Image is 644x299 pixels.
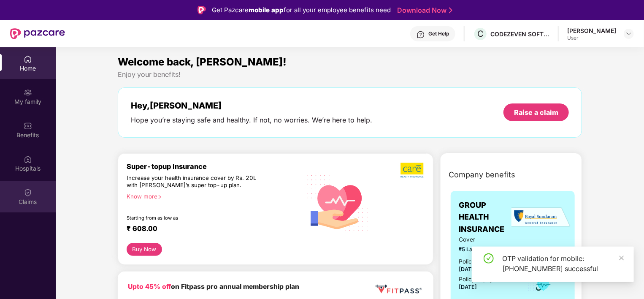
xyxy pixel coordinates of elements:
button: Buy Now [127,243,162,256]
img: svg+xml;base64,PHN2ZyBpZD0iQ2xhaW0iIHhtbG5zPSJodHRwOi8vd3d3LnczLm9yZy8yMDAwL3N2ZyIgd2lkdGg9IjIwIi... [24,188,32,197]
div: Policy Expiry [459,275,494,284]
span: [DATE] [459,284,477,290]
img: svg+xml;base64,PHN2ZyB4bWxucz0iaHR0cDovL3d3dy53My5vcmcvMjAwMC9zdmciIHhtbG5zOnhsaW5rPSJodHRwOi8vd3... [300,165,375,240]
img: svg+xml;base64,PHN2ZyBpZD0iSGVscC0zMngzMiIgeG1sbnM9Imh0dHA6Ly93d3cudzMub3JnLzIwMDAvc3ZnIiB3aWR0aD... [417,30,425,39]
div: Know more [127,193,295,199]
span: close [619,255,625,261]
span: C [477,29,484,39]
div: CODEZEVEN SOFTWARE PRIVATE LIMITED [490,30,549,38]
b: Upto 45% off [128,283,171,291]
img: b5dec4f62d2307b9de63beb79f102df3.png [400,162,425,178]
span: Cover [459,235,516,244]
div: Raise a claim [514,108,558,117]
strong: mobile app [249,6,284,14]
img: svg+xml;base64,PHN2ZyB3aWR0aD0iMjAiIGhlaWdodD0iMjAiIHZpZXdCb3g9IjAgMCAyMCAyMCIgZmlsbD0ibm9uZSIgeG... [24,88,32,97]
img: svg+xml;base64,PHN2ZyBpZD0iQmVuZWZpdHMiIHhtbG5zPSJodHRwOi8vd3d3LnczLm9yZy8yMDAwL3N2ZyIgd2lkdGg9Ij... [24,122,32,130]
div: Hey, [PERSON_NAME] [131,101,372,111]
b: on Fitpass pro annual membership plan [128,283,299,291]
div: Hope you’re staying safe and healthy. If not, no worries. We’re here to help. [131,116,372,125]
div: Get Pazcare for all your employee benefits need [212,5,391,15]
span: GROUP HEALTH INSURANCE [459,199,516,235]
div: User [567,35,616,41]
div: Super-topup Insurance [127,162,300,171]
span: ₹5 Lakhs [459,245,516,254]
div: Increase your health insurance cover by Rs. 20L with [PERSON_NAME]’s super top-up plan. [127,174,264,189]
a: Download Now [397,6,450,15]
div: Policy issued [459,257,495,266]
div: Starting from as low as [127,215,265,221]
img: svg+xml;base64,PHN2ZyBpZD0iSG9zcGl0YWxzIiB4bWxucz0iaHR0cDovL3d3dy53My5vcmcvMjAwMC9zdmciIHdpZHRoPS... [24,155,32,163]
div: ₹ 608.00 [127,224,292,234]
img: New Pazcare Logo [10,28,65,39]
span: [DATE] [459,266,477,272]
img: insurerLogo [511,207,571,228]
img: Logo [198,6,206,14]
span: Company benefits [449,169,516,181]
img: fppp.png [374,282,423,297]
div: Enjoy your benefits! [118,70,582,79]
span: Welcome back, [PERSON_NAME]! [118,56,287,68]
div: Get Help [428,30,449,37]
img: svg+xml;base64,PHN2ZyBpZD0iSG9tZSIgeG1sbnM9Imh0dHA6Ly93d3cudzMub3JnLzIwMDAvc3ZnIiB3aWR0aD0iMjAiIG... [24,55,32,63]
span: check-circle [484,253,494,264]
div: OTP validation for mobile: [PHONE_NUMBER] successful [502,253,624,274]
span: right [157,195,162,199]
img: svg+xml;base64,PHN2ZyBpZD0iRHJvcGRvd24tMzJ4MzIiIHhtbG5zPSJodHRwOi8vd3d3LnczLm9yZy8yMDAwL3N2ZyIgd2... [625,30,632,37]
img: Stroke [449,6,452,15]
div: [PERSON_NAME] [567,27,616,35]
